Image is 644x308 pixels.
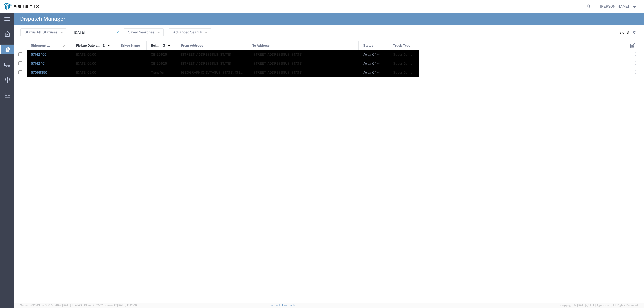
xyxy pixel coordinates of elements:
span: 1771 Live Oak Blvd, Yuba City, California, 95991, United States [252,62,302,65]
span: 2 [103,41,105,50]
span: Super Dump [393,53,412,56]
span: 3 [163,41,165,50]
span: 1771 Live Oak Blvd, Yuba City, California, 95991, United States [252,53,302,56]
button: ... [632,51,639,58]
span: Super Dump [393,62,412,65]
span: 10/16/2025, 09:00 [76,71,96,74]
span: 4711 Hammonton Rd, Marysville, California, 95901, United States [181,53,231,56]
span: 308 W Alluvial Ave, Clovis, California, 93611, United States [252,71,302,74]
span: Status [363,41,373,50]
div: 3 of 3 [619,30,629,35]
span: Clinton Ave & Locan Ave, Fresno, California, 93619, United States [181,71,269,74]
a: 57142401 [31,62,46,65]
button: ... [632,60,639,67]
span: To Address [252,41,270,50]
button: ... [632,69,639,76]
span: Await Cfrm. [363,53,380,56]
span: Driver Name [121,41,140,50]
img: arrow-dropup.svg [165,41,173,50]
span: CB120926 [151,62,167,65]
span: . . . [635,69,636,75]
span: Lorretta Ayala [600,4,629,9]
span: Await Cfrm. [363,71,380,74]
button: Saved Searches [124,28,164,36]
button: Status:All Statuses [20,28,66,36]
img: logo [4,3,39,10]
span: Transfer [151,71,164,74]
span: Pickup Date and Time [76,41,101,50]
span: From Address [181,41,203,50]
img: arrow-dropup.svg [105,41,113,50]
img: icon [61,43,66,48]
span: Copyright © [DATE]-[DATE] Agistix Inc., All Rights Reserved [560,303,638,307]
span: . . . [635,60,636,66]
span: Reference [151,41,161,50]
a: Feedback [282,304,295,307]
span: Client: 2025.21.0-faee749 [84,304,137,307]
span: Super Dump [393,71,412,74]
span: CB120926 [151,53,167,56]
span: Shipment No. [31,41,51,50]
span: 10/16/2025, 06:00 [76,62,96,65]
span: Await Cfrm. [363,62,380,65]
span: 4711 Hammonton Rd, Marysville, California, 95901, United States [181,62,231,65]
button: [PERSON_NAME] [600,3,637,9]
span: Server: 2025.21.0-c63077040a8 [20,304,82,307]
a: Support [270,304,282,307]
span: [DATE] 10:41:40 [62,304,82,307]
span: [DATE] 10:25:10 [117,304,137,307]
h4: Dispatch Manager [20,13,65,25]
span: 10/16/2025, 06:00 [76,53,96,56]
a: 57142400 [31,53,46,56]
span: All Statuses [36,30,57,34]
span: . . . [635,51,636,57]
a: 57099350 [31,71,47,74]
button: Advanced Search [169,28,211,36]
span: Truck Type [393,41,411,50]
